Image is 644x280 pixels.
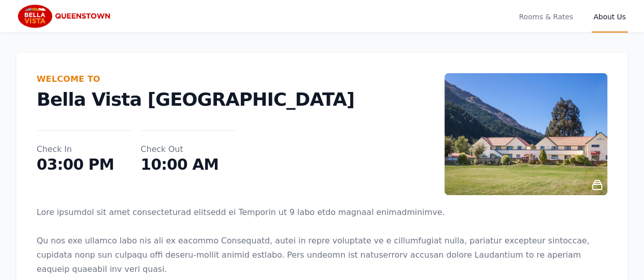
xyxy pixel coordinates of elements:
img: Bella Vista Queenstown [16,4,114,28]
dt: Check Out [141,143,236,155]
dt: Check In [37,143,132,155]
p: Bella Vista [GEOGRAPHIC_DATA] [37,89,444,110]
dd: 10:00 AM [141,155,236,174]
dd: 03:00 PM [37,155,132,174]
h2: Welcome To [37,73,444,85]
